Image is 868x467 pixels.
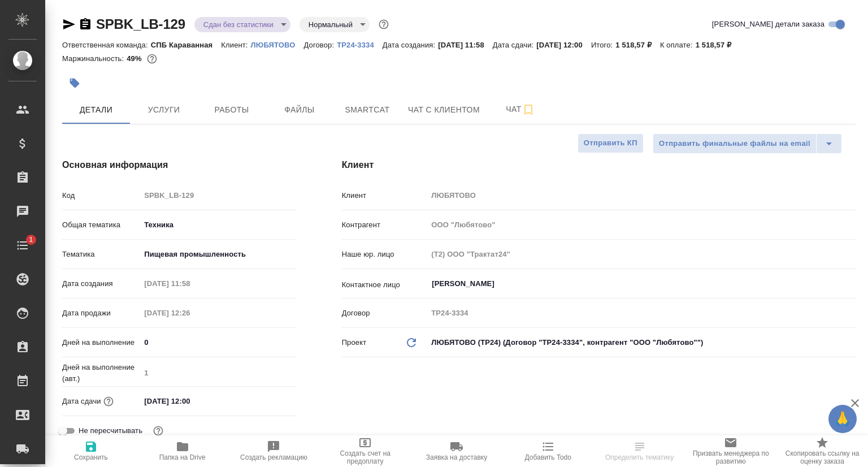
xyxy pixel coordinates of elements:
button: Создать счет на предоплату [319,435,411,467]
div: Сдан без статистики [300,17,370,32]
button: Папка на Drive [137,435,228,467]
a: ТР24-3334 [337,40,383,49]
p: Дней на выполнение [62,337,140,348]
input: Пустое поле [427,187,856,204]
button: Отправить КП [578,133,644,153]
button: 🙏 [828,405,857,433]
span: Отправить финальные файлы на email [659,137,810,150]
p: Дней на выполнение (авт.) [62,362,140,384]
button: Если добавить услуги и заполнить их объемом, то дата рассчитается автоматически [101,394,116,409]
span: Файлы [272,103,327,117]
p: Общая тематика [62,219,140,231]
button: Сдан без статистики [200,20,277,29]
p: Договор: [304,41,337,49]
button: Призвать менеджера по развитию [685,435,776,467]
span: [PERSON_NAME] детали заказа [712,19,824,30]
span: Добавить Todo [525,453,571,461]
button: Определить тематику [594,435,685,467]
span: 🙏 [833,407,852,431]
p: Контрагент [342,219,428,231]
a: SPBK_LB-129 [96,16,185,32]
p: ЛЮБЯТОВО [251,41,304,49]
span: Работы [205,103,259,117]
p: Клиент [342,190,428,201]
p: Клиент: [221,41,250,49]
a: 1 [3,231,42,260]
span: 1 [22,234,40,245]
span: Не пересчитывать [79,425,142,436]
p: Договор [342,308,428,319]
p: Маржинальность: [62,54,127,63]
p: Итого: [591,41,615,49]
span: Скопировать ссылку на оценку заказа [783,449,861,465]
button: Скопировать ссылку на оценку заказа [776,435,868,467]
p: Ответственная команда: [62,41,151,49]
span: Создать счет на предоплату [326,449,404,465]
p: Код [62,190,140,201]
span: Сохранить [74,453,108,461]
input: Пустое поле [427,305,856,321]
button: Сохранить [45,435,137,467]
div: Пищевая промышленность [140,245,296,264]
p: Наше юр. лицо [342,249,428,260]
span: Создать рекламацию [240,453,307,461]
p: Контактное лицо [342,279,428,291]
p: Дата сдачи: [493,41,536,49]
button: Скопировать ссылку [79,18,92,31]
button: Включи, если не хочешь, чтобы указанная дата сдачи изменилась после переставления заказа в 'Подтв... [151,423,166,438]
input: Пустое поле [140,275,239,292]
input: Пустое поле [140,365,296,381]
input: ✎ Введи что-нибудь [140,393,239,409]
p: [DATE] 11:58 [438,41,493,49]
p: СПБ Караванная [151,41,222,49]
span: Заявка на доставку [426,453,487,461]
span: Услуги [137,103,191,117]
span: Отправить КП [584,137,637,150]
svg: Подписаться [522,103,535,116]
button: Доп статусы указывают на важность/срочность заказа [376,17,391,32]
div: split button [653,133,842,154]
a: ЛЮБЯТОВО [251,40,304,49]
span: Папка на Drive [159,453,206,461]
span: Чат с клиентом [408,103,480,117]
button: Отправить финальные файлы на email [653,133,817,154]
p: [DATE] 12:00 [536,41,591,49]
span: Призвать менеджера по развитию [692,449,770,465]
p: К оплате: [660,41,696,49]
h4: Клиент [342,158,856,172]
button: Open [849,283,852,285]
p: Дата создания [62,278,140,289]
button: Нормальный [305,20,356,29]
p: ТР24-3334 [337,41,383,49]
input: Пустое поле [140,187,296,204]
p: 1 518,57 ₽ [696,41,740,49]
h4: Основная информация [62,158,297,172]
button: Добавить Todo [502,435,594,467]
p: Дата создания: [383,41,438,49]
p: 1 518,57 ₽ [615,41,660,49]
button: Создать рекламацию [228,435,320,467]
div: Сдан без статистики [194,17,290,32]
div: Техника [140,215,296,235]
input: Пустое поле [427,246,856,262]
p: Проект [342,337,367,348]
p: Дата сдачи [62,396,101,407]
span: Детали [69,103,123,117]
span: Smartcat [340,103,394,117]
p: Тематика [62,249,140,260]
p: Дата продажи [62,308,140,319]
p: 49% [127,54,144,63]
input: ✎ Введи что-нибудь [140,334,296,351]
span: Определить тематику [605,453,674,461]
div: ЛЮБЯТОВО (ТР24) (Договор "ТР24-3334", контрагент "ООО "Любятово"") [427,333,856,352]
span: Чат [493,102,548,116]
button: 645.09 RUB; [145,51,159,66]
button: Добавить тэг [62,71,87,96]
input: Пустое поле [140,305,239,321]
button: Заявка на доставку [411,435,502,467]
button: Скопировать ссылку для ЯМессенджера [62,18,76,31]
input: Пустое поле [427,217,856,233]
